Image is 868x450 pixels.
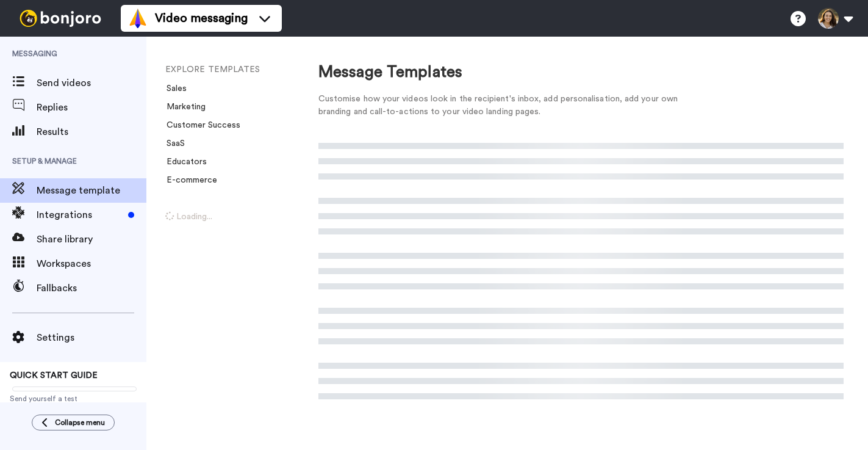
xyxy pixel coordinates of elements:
[55,418,105,427] span: Collapse menu
[159,103,206,111] a: Marketing
[159,121,240,129] a: Customer Success
[15,10,106,27] img: bj-logo-header-white.svg
[37,281,146,296] span: Fallbacks
[318,93,697,118] div: Customise how your videos look in the recipient's inbox, add personalisation, add your own brandi...
[37,330,146,345] span: Settings
[155,10,248,27] span: Video messaging
[318,61,844,84] div: Message Templates
[165,212,212,221] span: Loading...
[37,208,123,222] span: Integrations
[37,232,146,247] span: Share library
[37,125,146,139] span: Results
[10,394,137,404] span: Send yourself a test
[165,64,330,76] li: EXPLORE TEMPLATES
[37,256,146,271] span: Workspaces
[10,371,98,380] span: QUICK START GUIDE
[128,9,148,28] img: vm-color.svg
[32,415,115,430] button: Collapse menu
[37,76,146,90] span: Send videos
[159,139,185,148] a: SaaS
[37,100,146,115] span: Replies
[159,176,217,184] a: E-commerce
[159,84,187,93] a: Sales
[159,158,207,166] a: Educators
[37,183,146,198] span: Message template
